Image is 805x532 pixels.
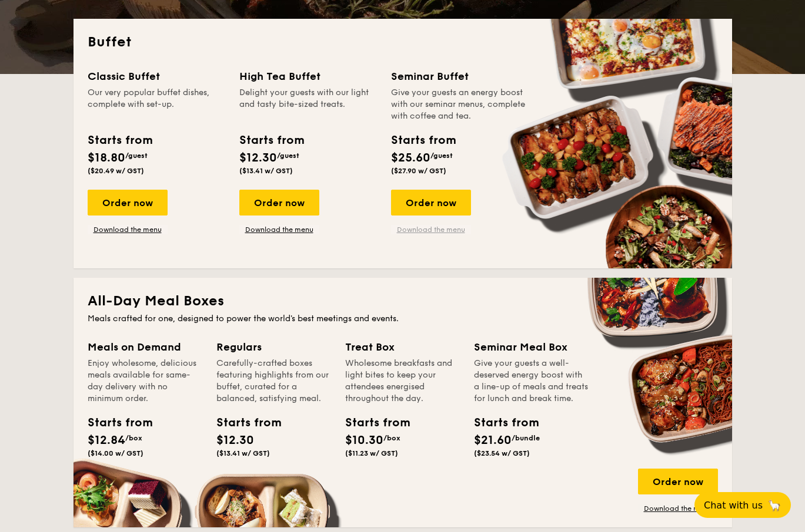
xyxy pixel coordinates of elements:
[88,132,152,149] div: Starts from
[88,190,168,216] div: Order now
[474,339,589,355] div: Seminar Meal Box
[345,414,398,432] div: Starts from
[125,434,142,442] span: /box
[474,414,527,432] div: Starts from
[216,358,331,405] div: Carefully-crafted boxes featuring highlights from our buffet, curated for a balanced, satisfying ...
[88,33,718,52] h2: Buffet
[88,68,225,85] div: Classic Buffet
[216,433,254,447] span: $12.30
[88,339,202,355] div: Meals on Demand
[391,87,529,122] div: Give your guests an energy boost with our seminar menus, complete with coffee and tea.
[125,151,148,160] span: /guest
[88,151,125,165] span: $18.80
[239,68,377,85] div: High Tea Buffet
[88,87,225,122] div: Our very popular buffet dishes, complete with set-up.
[239,151,277,165] span: $12.30
[391,132,455,149] div: Starts from
[88,449,143,457] span: ($14.00 w/ GST)
[88,292,718,311] h2: All-Day Meal Boxes
[391,68,529,85] div: Seminar Buffet
[88,225,168,234] a: Download the menu
[345,433,383,447] span: $10.30
[239,190,319,216] div: Order now
[345,339,460,355] div: Treat Box
[88,414,141,432] div: Starts from
[391,225,471,234] a: Download the menu
[767,499,781,512] span: 🦙
[239,225,319,234] a: Download the menu
[638,504,718,513] a: Download the menu
[704,500,763,511] span: Chat with us
[277,151,299,160] span: /guest
[474,433,512,447] span: $21.60
[88,313,718,325] div: Meals crafted for one, designed to power the world's best meetings and events.
[239,87,377,122] div: Delight your guests with our light and tasty bite-sized treats.
[216,339,331,355] div: Regulars
[512,434,540,442] span: /bundle
[391,151,430,165] span: $25.60
[383,434,400,442] span: /box
[474,449,530,457] span: ($23.54 w/ GST)
[391,167,446,175] span: ($27.90 w/ GST)
[216,414,269,432] div: Starts from
[88,358,202,405] div: Enjoy wholesome, delicious meals available for same-day delivery with no minimum order.
[430,151,453,160] span: /guest
[239,132,303,149] div: Starts from
[694,492,791,518] button: Chat with us🦙
[391,190,471,216] div: Order now
[345,449,398,457] span: ($11.23 w/ GST)
[216,449,270,457] span: ($13.41 w/ GST)
[345,358,460,405] div: Wholesome breakfasts and light bites to keep your attendees energised throughout the day.
[638,469,718,494] div: Order now
[239,167,293,175] span: ($13.41 w/ GST)
[88,167,144,175] span: ($20.49 w/ GST)
[474,358,589,405] div: Give your guests a well-deserved energy boost with a line-up of meals and treats for lunch and br...
[88,433,125,447] span: $12.84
